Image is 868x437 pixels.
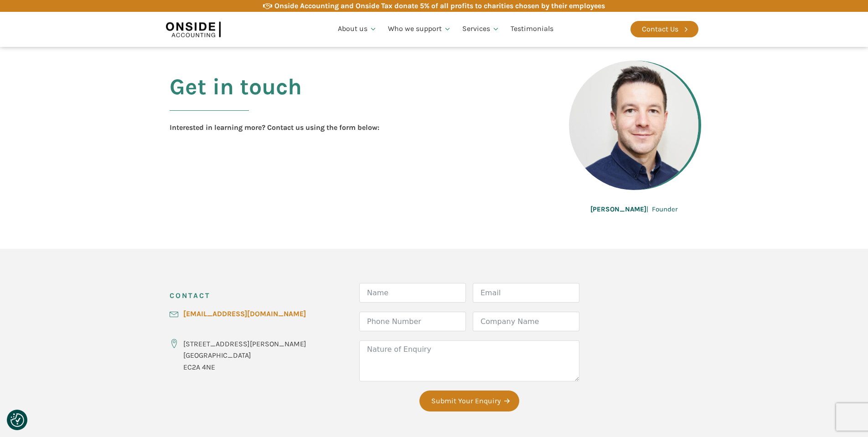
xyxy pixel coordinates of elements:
b: [PERSON_NAME] [590,205,646,213]
a: Services [457,14,505,45]
input: Name [359,283,466,303]
a: Who we support [382,14,457,45]
h3: CONTACT [170,283,211,308]
button: Consent Preferences [10,413,24,427]
div: [STREET_ADDRESS][PERSON_NAME] [GEOGRAPHIC_DATA] EC2A 4NE [183,338,306,373]
input: Email [473,283,579,303]
a: Contact Us [630,21,698,37]
img: Revisit consent button [10,413,24,427]
a: [EMAIL_ADDRESS][DOMAIN_NAME] [183,308,306,320]
input: Company Name [473,312,579,331]
button: Submit Your Enquiry [419,391,519,411]
input: Phone Number [359,312,466,331]
div: Contact Us [642,23,678,35]
a: About us [332,14,382,45]
div: Interested in learning more? Contact us using the form below: [170,122,379,134]
h2: Get in touch [170,74,302,122]
textarea: Nature of Enquiry [359,340,579,381]
div: | Founder [590,204,677,215]
img: Onside Accounting [166,19,221,40]
a: Testimonials [505,14,559,45]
